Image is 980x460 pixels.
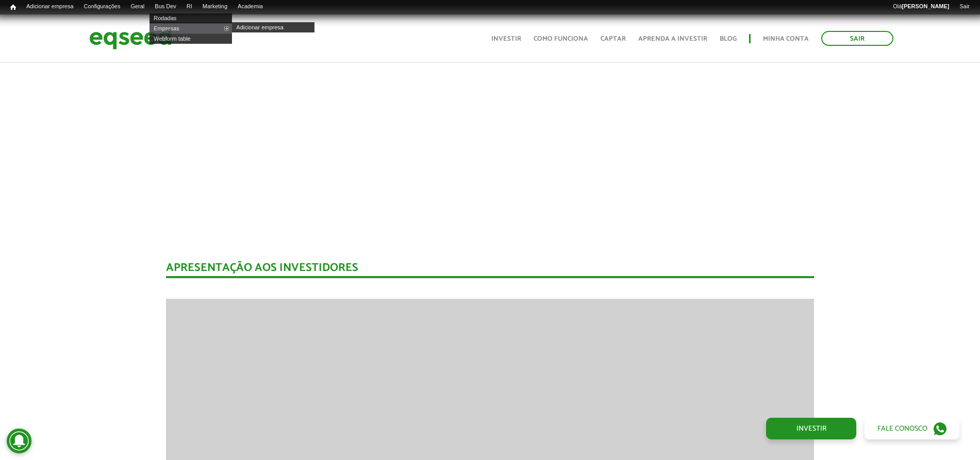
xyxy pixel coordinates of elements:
a: Blog [720,36,737,42]
a: Sair [954,3,975,11]
a: Adicionar empresa [21,3,79,11]
a: Fale conosco [865,418,959,439]
a: Como funciona [534,36,588,42]
a: Olá[PERSON_NAME] [888,3,954,11]
a: Investir [491,36,521,42]
img: EqSeed [89,25,172,52]
a: Início [5,3,21,12]
a: Academia [232,3,268,11]
strong: [PERSON_NAME] [902,3,949,9]
span: Início [10,4,16,11]
a: Aprenda a investir [638,36,707,42]
a: Captar [601,36,626,42]
a: Minha conta [763,36,809,42]
a: Configurações [79,3,126,11]
a: Investir [766,418,856,439]
a: Geral [125,3,150,11]
a: RI [181,3,197,11]
a: Rodadas [150,13,232,23]
a: Bus Dev [150,3,181,11]
div: Apresentação aos investidores [166,262,814,278]
a: Marketing [197,3,232,11]
a: Sair [821,31,893,46]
